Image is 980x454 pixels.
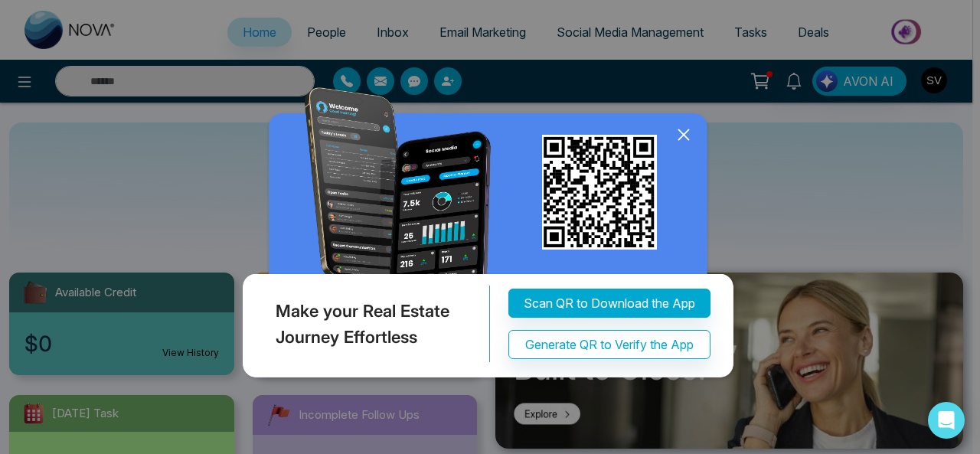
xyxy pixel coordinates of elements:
[239,87,741,385] img: QRModal
[508,289,710,318] button: Scan QR to Download the App
[508,330,710,359] button: Generate QR to Verify the App
[239,286,490,362] div: Make your Real Estate Journey Effortless
[928,402,965,439] div: Open Intercom Messenger
[542,135,657,250] img: qr_for_download_app.png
